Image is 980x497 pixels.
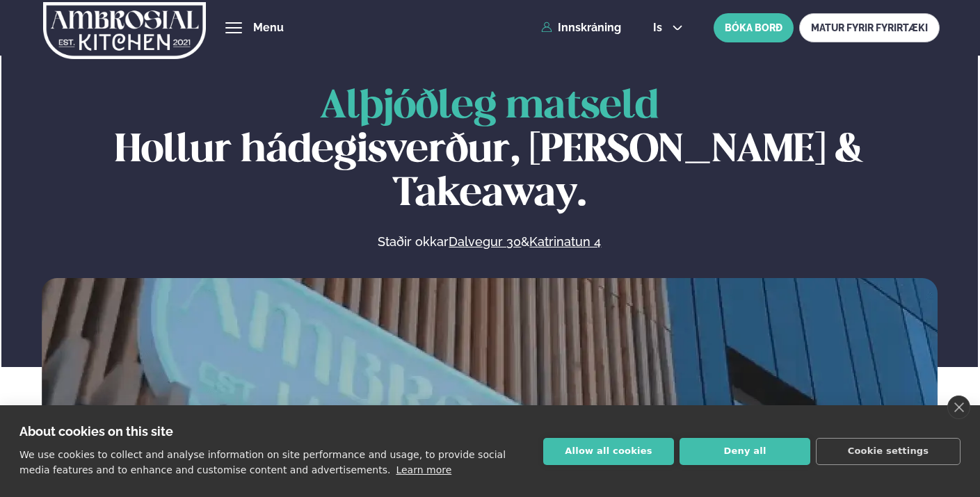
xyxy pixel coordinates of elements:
[42,85,938,217] h1: Hollur hádegisverður, [PERSON_NAME] & Takeaway.
[799,13,940,42] a: MATUR FYRIR FYRIRTÆKI
[642,22,694,33] button: is
[396,464,451,475] a: Learn more
[816,438,961,465] button: Cookie settings
[543,438,674,465] button: Allow all cookies
[19,449,506,475] p: We use cookies to collect and analyse information on site performance and usage, to provide socia...
[541,22,621,34] a: Innskráning
[43,2,206,59] img: logo
[225,19,242,36] button: hamburger
[947,396,970,419] a: close
[449,234,521,250] a: Dalvegur 30
[529,234,601,250] a: Katrinatun 4
[653,22,666,33] span: is
[227,234,753,250] p: Staðir okkar &
[714,13,794,42] button: BÓKA BORÐ
[320,88,659,126] span: Alþjóðleg matseld
[680,438,810,465] button: Deny all
[19,424,173,439] strong: About cookies on this site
